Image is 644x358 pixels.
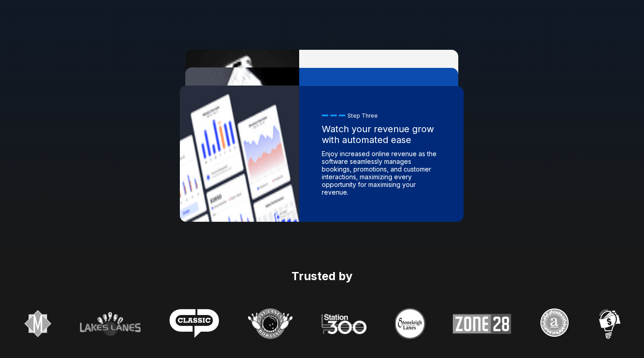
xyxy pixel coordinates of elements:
[322,124,441,145] span: Watch your revenue grow with automated ease
[348,112,378,119] span: Step Three
[598,308,621,339] img: Smart Buy Logo
[291,272,353,281] span: Trusted by
[23,308,53,339] img: midway bowl logo
[168,309,221,338] img: Classic logo
[320,311,368,336] img: Station 300 logo
[322,150,441,196] span: Enjoy increased online revenue as the software seamlessly manages bookings, promotions, and custo...
[538,308,571,339] img: Link Tree Logo
[453,314,512,334] img: Zone28 Logo
[395,308,425,339] img: Stoneleigh Lane Logo
[80,311,140,336] img: lakes lane logo
[180,86,299,222] img: step-three
[248,308,292,339] img: Jay Lanes Logo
